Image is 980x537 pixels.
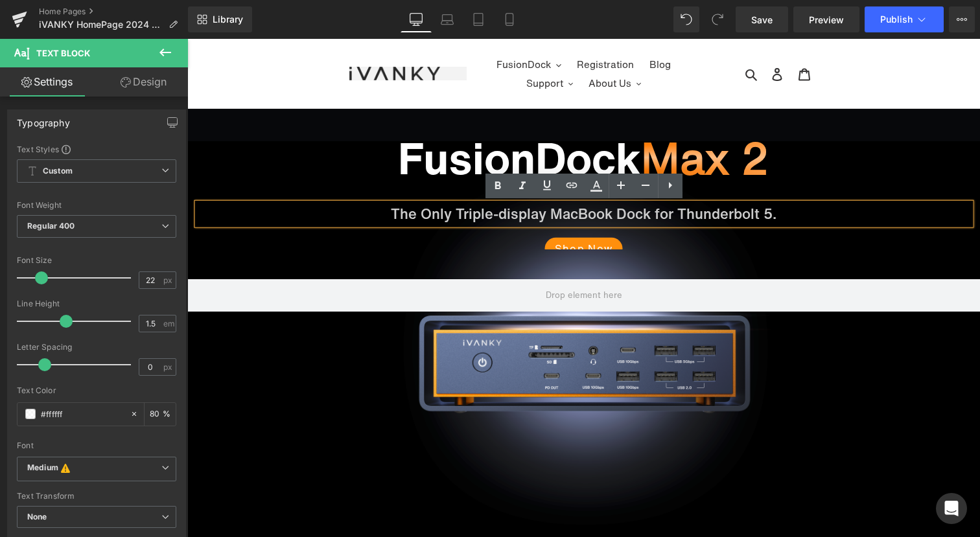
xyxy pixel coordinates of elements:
button: Support [332,35,393,54]
button: About Us [395,35,461,54]
div: Line Height [17,299,176,308]
span: FusionDock [309,18,364,33]
span: Save [751,13,773,27]
div: Text Transform [17,492,176,501]
a: Shop Now [358,199,435,221]
a: Laptop [432,6,463,32]
button: FusionDock [303,16,380,35]
p: The Only Triple-display MacBook Dock for Thunderbolt 5. [10,165,783,186]
div: Font Size [17,256,176,265]
span: iVANKY HomePage 2024 V3 [39,19,163,30]
a: New Library [188,6,252,32]
span: Max 2 [454,86,582,150]
span: Blog [462,18,484,33]
button: Publish [865,6,944,32]
h1: FusionDock [10,92,783,145]
b: None [27,512,47,521]
a: Design [97,67,191,97]
a: Blog [456,16,490,35]
a: Home Pages [39,6,188,17]
div: Font Weight [17,201,176,210]
b: Custom [43,166,73,177]
div: Text Color [17,386,176,395]
a: Mobile [494,6,525,32]
span: Preview [809,13,844,27]
a: Tablet [463,6,494,32]
span: Shop Now [367,202,425,218]
a: Desktop [401,6,432,32]
div: Font [17,441,176,450]
i: Medium [27,463,58,475]
div: Typography [17,110,70,128]
span: em [163,319,174,328]
div: Open Intercom Messenger [936,493,967,524]
div: Letter Spacing [17,343,176,352]
a: Preview [793,6,859,32]
span: px [163,276,174,284]
span: Support [339,37,376,52]
span: Registration [390,18,447,33]
span: Publish [880,14,913,25]
span: About Us [401,37,444,52]
img: iVANKY [162,28,253,41]
button: More [949,6,975,32]
div: Text Styles [17,144,176,154]
input: Color [41,407,124,421]
span: Library [213,14,243,25]
span: Text Block [36,48,90,58]
button: Redo [705,6,730,32]
a: Registration [383,16,453,35]
b: Regular 400 [27,221,75,231]
div: % [145,403,176,426]
button: Undo [673,6,699,32]
span: px [163,363,174,371]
